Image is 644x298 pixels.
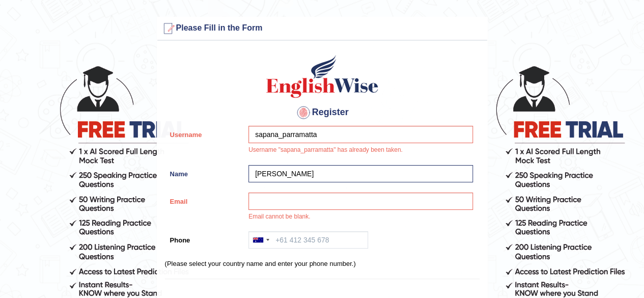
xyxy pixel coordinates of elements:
div: Australia: +61 [249,232,272,248]
h4: Register [165,104,480,121]
input: +61 412 345 678 [248,231,368,249]
p: (Please select your country name and enter your phone number.) [165,259,480,268]
label: Email [165,193,244,206]
h3: Please Fill in the Form [160,20,485,37]
label: Phone [165,231,244,245]
label: Username [165,126,244,140]
img: Logo of English Wise create a new account for intelligent practice with AI [264,53,380,99]
label: Name [165,165,244,179]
